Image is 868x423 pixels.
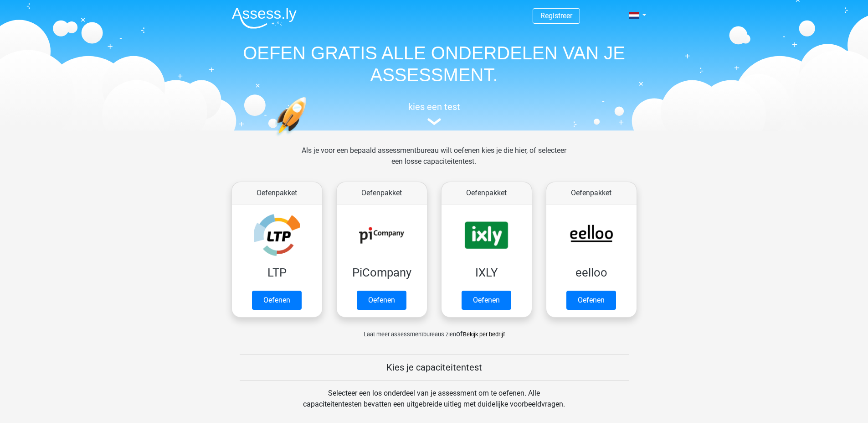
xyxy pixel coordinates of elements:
[540,11,572,20] a: Registreer
[462,291,511,310] a: Oefenen
[357,291,406,310] a: Oefenen
[566,291,616,310] a: Oefenen
[463,331,505,338] a: Bekijk per bedrijf
[225,321,644,339] div: of
[252,291,302,310] a: Oefenen
[225,42,644,86] h1: OEFEN GRATIS ALLE ONDERDELEN VAN JE ASSESSMENT.
[294,145,574,178] div: Als je voor een bepaald assessmentbureau wilt oefenen kies je die hier, of selecteer een losse ca...
[275,97,342,179] img: oefenen
[427,118,441,125] img: assessment
[364,331,456,338] span: Laat meer assessmentbureaus zien
[240,362,629,373] h5: Kies je capaciteitentest
[294,388,574,421] div: Selecteer een los onderdeel van je assessment om te oefenen. Alle capaciteitentesten bevatten een...
[225,101,644,125] a: kies een test
[225,101,644,112] h5: kies een test
[232,7,297,29] img: Assessly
